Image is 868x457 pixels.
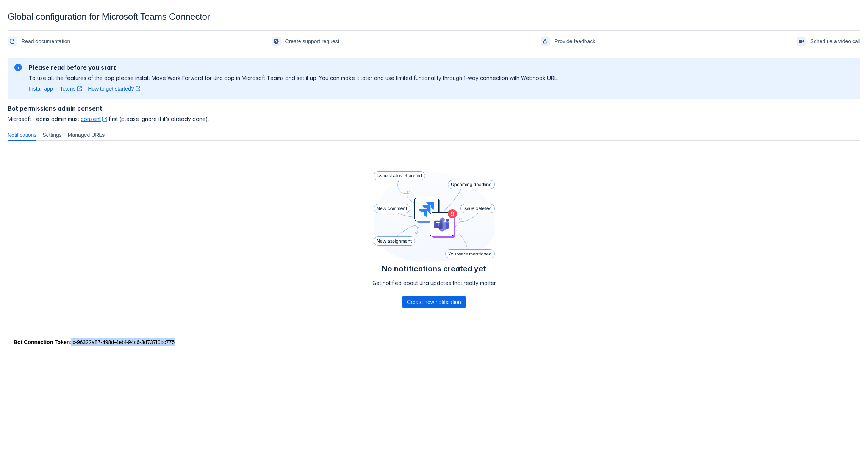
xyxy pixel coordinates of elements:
[372,279,496,287] p: Get notified about Jira updates that really matter
[14,339,70,345] strong: Bot Connection Token
[14,63,23,72] span: information
[8,115,860,123] span: Microsoft Teams admin must first (please ignore if it’s already done).
[8,35,70,47] a: Read documentation
[541,35,595,47] a: Provide feedback
[402,296,465,308] button: Create new notification
[542,38,548,44] span: feedback
[14,338,854,346] div: : jc-96322a87-498d-4ebf-94c6-3d737f0bc775
[8,11,860,22] div: Global configuration for Microsoft Teams Connector
[372,264,496,273] h4: No notifications created yet
[402,296,465,308] div: Button group
[29,64,558,71] h2: Please read before you start
[272,35,339,47] a: Create support request
[285,35,339,47] span: Create support request
[88,85,140,92] a: How to get started?
[21,35,70,47] span: Read documentation
[797,35,860,47] a: Schedule a video call
[81,116,107,122] a: consent
[9,38,15,44] span: documentation
[798,38,804,44] span: videoCall
[273,38,279,44] span: support
[810,35,860,47] span: Schedule a video call
[407,296,461,308] span: Create new notification
[42,131,62,139] span: Settings
[8,105,860,112] h4: Bot permissions admin consent
[29,74,558,82] p: To use all the features of the app please install Move Work Forward for Jira app in Microsoft Tea...
[554,35,595,47] span: Provide feedback
[68,131,105,139] span: Managed URLs
[8,131,36,139] span: Notifications
[29,85,82,92] a: Install app in Teams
